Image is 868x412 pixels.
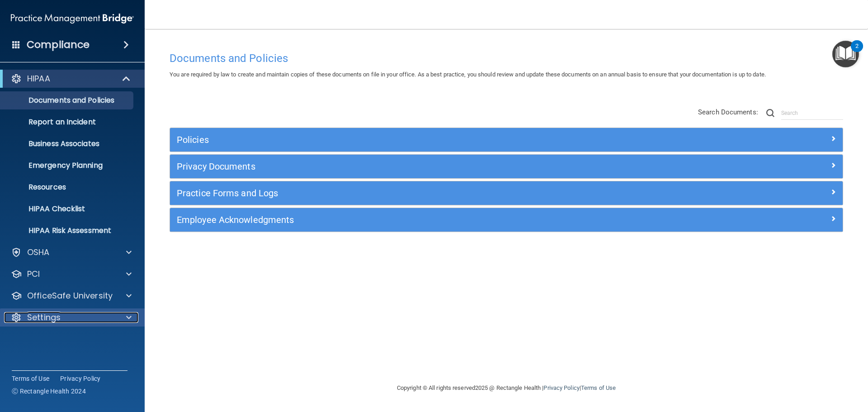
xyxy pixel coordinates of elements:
[170,71,766,78] span: You are required by law to create and maintain copies of these documents on file in your office. ...
[27,290,113,301] p: OfficeSafe University
[177,188,668,198] h5: Practice Forms and Logs
[6,183,129,192] p: Resources
[6,139,129,148] p: Business Associates
[177,215,668,225] h5: Employee Acknowledgments
[832,41,859,67] button: Open Resource Center, 2 new notifications
[581,384,616,391] a: Terms of Use
[177,213,836,227] a: Employee Acknowledgments
[766,109,774,117] img: ic-search.3b580494.png
[177,133,836,147] a: Policies
[341,374,671,403] div: Copyright © All rights reserved 2025 @ Rectangle Health | |
[12,374,49,383] a: Terms of Use
[177,159,836,174] a: Privacy Documents
[177,135,668,145] h5: Policies
[855,46,859,58] div: 2
[177,186,836,200] a: Practice Forms and Logs
[27,312,61,323] p: Settings
[12,387,86,396] span: Ⓒ Rectangle Health 2024
[11,247,132,258] a: OSHA
[177,161,668,171] h5: Privacy Documents
[60,374,101,383] a: Privacy Policy
[698,108,758,116] span: Search Documents:
[170,52,843,64] h4: Documents and Policies
[11,9,134,28] img: PMB logo
[6,226,129,235] p: HIPAA Risk Assessment
[6,118,129,127] p: Report an Incident
[781,106,843,120] input: Search
[11,312,132,323] a: Settings
[6,204,129,213] p: HIPAA Checklist
[11,269,132,279] a: PCI
[11,73,131,84] a: HIPAA
[6,161,129,170] p: Emergency Planning
[27,38,90,51] h4: Compliance
[11,290,132,301] a: OfficeSafe University
[27,269,40,279] p: PCI
[6,96,129,105] p: Documents and Policies
[27,73,50,84] p: HIPAA
[543,384,579,391] a: Privacy Policy
[27,247,50,258] p: OSHA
